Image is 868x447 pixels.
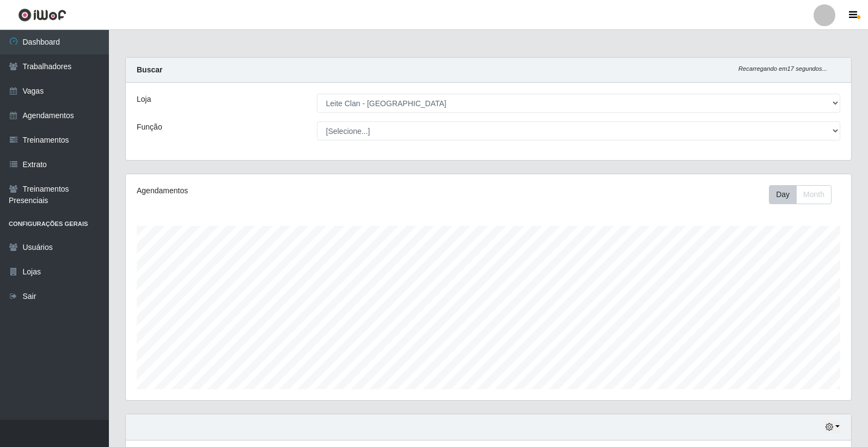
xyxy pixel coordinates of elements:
[796,185,832,204] button: Month
[137,65,162,74] strong: Buscar
[769,185,832,204] div: First group
[18,8,66,22] img: CoreUI Logo
[137,94,151,105] label: Loja
[769,185,797,204] button: Day
[137,121,162,133] label: Função
[137,185,420,197] div: Agendamentos
[769,185,840,204] div: Toolbar with button groups
[738,65,827,72] i: Recarregando em 17 segundos...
